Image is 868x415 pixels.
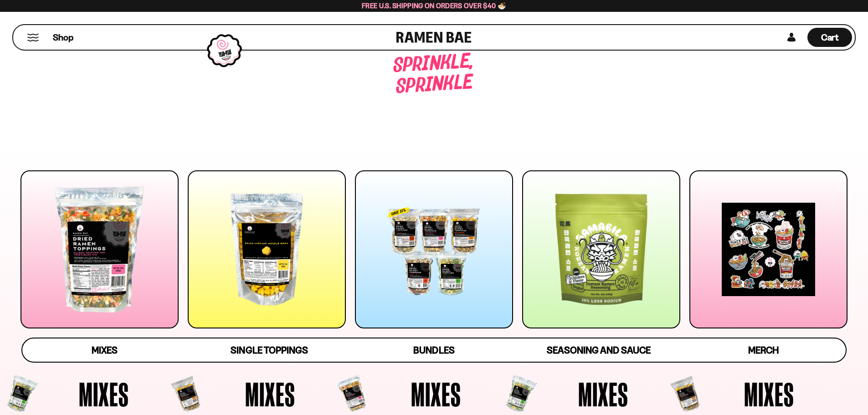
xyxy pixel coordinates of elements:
a: Shop [53,28,73,47]
span: Mixes [92,344,118,356]
a: Mixes [22,338,187,362]
span: Seasoning and Sauce [547,344,650,356]
span: Merch [748,344,779,356]
a: Cart [807,25,852,50]
span: Mixes [79,377,129,411]
a: Seasoning and Sauce [516,338,681,362]
span: Bundles [413,344,454,356]
span: Cart [821,32,839,43]
span: Single Toppings [231,344,308,356]
a: Bundles [352,338,516,362]
span: Free U.S. Shipping on Orders over $40 🍜 [362,1,506,10]
a: Single Toppings [187,338,351,362]
a: Merch [681,338,846,362]
span: Mixes [411,377,461,411]
button: Mobile Menu Trigger [27,34,39,41]
span: Mixes [744,377,794,411]
span: Mixes [245,377,295,411]
span: Mixes [578,377,628,411]
span: Shop [53,31,73,44]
